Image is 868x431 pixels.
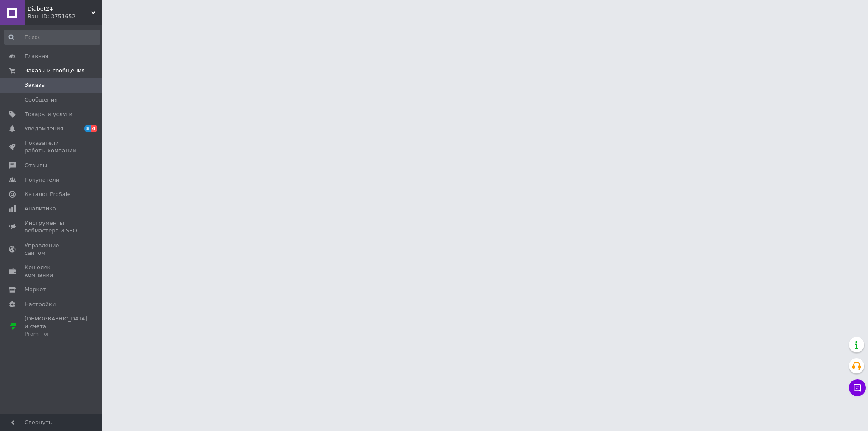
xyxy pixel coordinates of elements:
span: Настройки [25,301,56,308]
span: Покупатели [25,176,59,184]
span: Заказы и сообщения [25,67,85,75]
span: Отзывы [25,162,47,169]
input: Поиск [4,30,100,45]
span: Управление сайтом [25,242,78,257]
span: Аналитика [25,205,56,213]
span: 8 [84,125,91,132]
span: Показатели работы компании [25,139,78,155]
span: Diabet24 [28,5,91,13]
span: 4 [91,125,97,132]
span: Кошелек компании [25,264,78,279]
span: [DEMOGRAPHIC_DATA] и счета [25,315,87,338]
div: Ваш ID: 3751652 [28,13,102,20]
button: Чат с покупателем [849,379,866,396]
span: Инструменты вебмастера и SEO [25,219,78,235]
span: Главная [25,52,48,60]
div: Prom топ [25,330,87,338]
span: Маркет [25,286,46,293]
span: Сообщения [25,96,58,104]
span: Заказы [25,81,45,89]
span: Каталог ProSale [25,191,70,198]
span: Товары и услуги [25,111,72,118]
span: Уведомления [25,125,63,133]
